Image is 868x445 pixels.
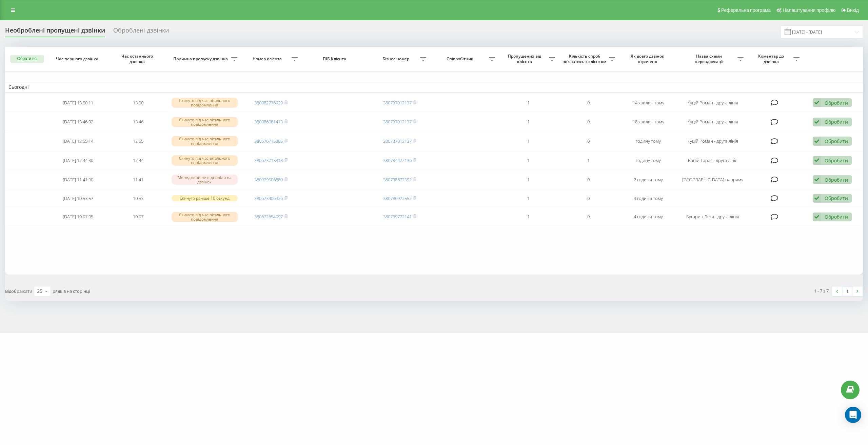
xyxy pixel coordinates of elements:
[383,157,412,163] a: 380734422136
[53,288,90,294] span: рядків на сторінці
[48,190,108,207] td: [DATE] 10:53:57
[48,113,108,131] td: [DATE] 13:46:02
[498,151,558,169] td: 1
[678,132,747,150] td: Куцій Роман - друга лінія
[108,94,168,112] td: 13:50
[625,54,672,64] span: Як довго дзвінок втрачено
[825,119,848,125] div: Обробити
[172,136,238,146] div: Скинуто під час вітального повідомлення
[172,56,231,62] span: Причина пропуску дзвінка
[383,119,412,125] a: 380737012137
[618,190,678,207] td: 3 години тому
[498,190,558,207] td: 1
[254,100,283,106] a: 380982776929
[682,54,737,64] span: Назва схеми переадресації
[373,56,420,62] span: Бізнес номер
[108,113,168,131] td: 13:46
[562,54,609,64] span: Кількість спроб зв'язатись з клієнтом
[433,56,489,62] span: Співробітник
[308,56,363,62] span: ПІБ Клієнта
[825,195,848,201] div: Обробити
[558,94,618,112] td: 0
[678,113,747,131] td: Куцій Роман - друга лінія
[678,171,747,189] td: [GEOGRAPHIC_DATA] напряму
[618,113,678,131] td: 18 хвилин тому
[172,155,238,165] div: Скинуто під час вітального повідомлення
[618,208,678,226] td: 4 години тому
[254,195,283,201] a: 380673406926
[108,171,168,189] td: 11:41
[37,288,42,295] div: 25
[48,208,108,226] td: [DATE] 10:07:05
[618,94,678,112] td: 14 хвилин тому
[842,286,852,296] a: 1
[558,151,618,169] td: 1
[678,151,747,169] td: Рапій Тарас - друга лінія
[108,208,168,226] td: 10:07
[383,214,412,220] a: 380739772141
[498,132,558,150] td: 1
[5,27,105,37] div: Необроблені пропущені дзвінки
[498,113,558,131] td: 1
[172,117,238,127] div: Скинуто під час вітального повідомлення
[847,7,859,13] span: Вихід
[678,208,747,226] td: Бугарин Леся - друга лінія
[558,171,618,189] td: 0
[48,151,108,169] td: [DATE] 12:44:30
[750,54,793,64] span: Коментар до дзвінка
[498,94,558,112] td: 1
[108,151,168,169] td: 12:44
[825,177,848,183] div: Обробити
[48,132,108,150] td: [DATE] 12:55:14
[618,132,678,150] td: годину тому
[721,7,771,13] span: Реферальна програма
[48,171,108,189] td: [DATE] 11:41:00
[172,212,238,222] div: Скинуто під час вітального повідомлення
[498,171,558,189] td: 1
[502,54,549,64] span: Пропущених від клієнта
[845,407,861,423] div: Open Intercom Messenger
[172,195,238,201] div: Скинуто раніше 10 секунд
[10,55,44,63] button: Обрати всі
[48,94,108,112] td: [DATE] 13:50:11
[254,119,283,125] a: 380986081413
[825,214,848,220] div: Обробити
[558,132,618,150] td: 0
[825,100,848,106] div: Обробити
[383,195,412,201] a: 380736972552
[825,138,848,144] div: Обробити
[678,94,747,112] td: Куцій Роман - друга лінія
[825,157,848,164] div: Обробити
[254,138,283,144] a: 380676715885
[383,138,412,144] a: 380737012137
[783,7,835,13] span: Налаштування профілю
[254,214,283,220] a: 380672654097
[54,56,102,62] span: Час першого дзвінка
[172,98,238,108] div: Скинуто під час вітального повідомлення
[558,190,618,207] td: 0
[814,287,829,294] div: 1 - 7 з 7
[558,208,618,226] td: 0
[618,171,678,189] td: 2 години тому
[108,132,168,150] td: 12:55
[618,151,678,169] td: годину тому
[5,288,32,294] span: Відображати
[254,177,283,183] a: 380979506889
[254,157,283,163] a: 380673713318
[5,82,863,92] td: Сьогодні
[114,54,162,64] span: Час останнього дзвінка
[383,177,412,183] a: 380738672552
[383,100,412,106] a: 380737012137
[108,190,168,207] td: 10:53
[113,27,169,37] div: Оброблені дзвінки
[498,208,558,226] td: 1
[244,56,292,62] span: Номер клієнта
[172,175,238,185] div: Менеджери не відповіли на дзвінок
[558,113,618,131] td: 0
